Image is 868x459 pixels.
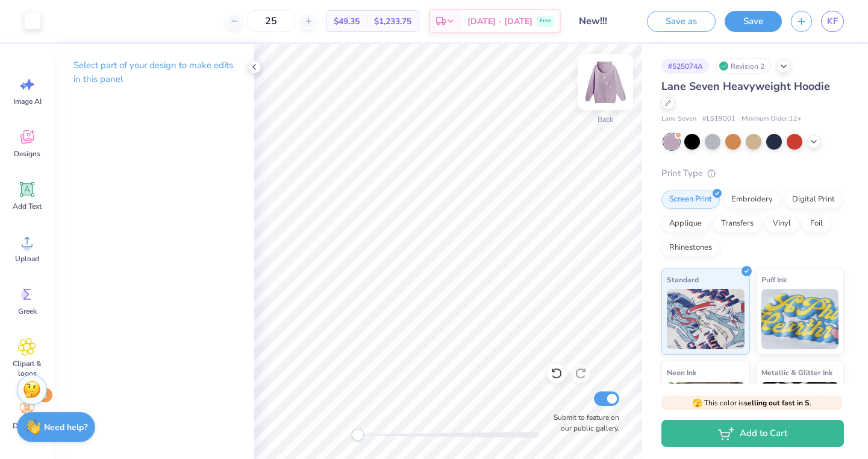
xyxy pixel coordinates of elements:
div: Print Type [661,166,844,180]
span: Neon Ink [667,366,696,379]
span: $49.35 [334,15,360,28]
div: Embroidery [723,191,781,209]
img: Back [581,58,629,106]
div: Back [598,114,613,125]
div: Vinyl [765,215,799,233]
span: Standard [667,273,699,286]
div: Applique [661,215,710,233]
div: # 525074A [661,59,710,74]
span: 🫣 [692,397,702,409]
strong: Need help? [44,422,87,433]
div: Accessibility label [352,429,364,441]
span: # LS19001 [702,114,735,124]
img: Neon Ink [667,382,745,442]
span: Free [540,17,551,25]
span: Designs [14,149,40,159]
span: This color is . [692,397,811,408]
span: Lane Seven [661,114,696,124]
span: Clipart & logos [7,359,47,378]
span: Image AI [13,97,42,106]
div: Transfers [713,215,761,233]
div: Screen Print [661,191,720,209]
div: Revision 2 [716,59,771,74]
span: [DATE] - [DATE] [467,15,532,28]
span: Decorate [13,421,42,431]
a: KF [821,11,844,32]
img: Standard [667,289,745,349]
button: Add to Cart [661,420,844,447]
img: Puff Ink [761,289,839,349]
span: Puff Ink [761,273,787,286]
input: Untitled Design [570,9,629,33]
span: Metallic & Glitter Ink [761,366,832,379]
strong: selling out fast in S [744,398,810,408]
span: Upload [15,254,39,264]
span: $1,233.75 [374,15,411,28]
button: Save as [647,11,716,32]
p: Select part of your design to make edits in this panel [73,59,235,86]
label: Submit to feature on our public gallery. [547,412,619,434]
span: Add Text [13,201,42,211]
span: KF [827,14,838,28]
span: Lane Seven Heavyweight Hoodie [661,79,830,93]
div: Foil [802,215,831,233]
img: Metallic & Glitter Ink [761,382,839,442]
button: Save [725,11,782,32]
input: – – [248,10,295,32]
span: Greek [18,306,37,316]
span: Minimum Order: 12 + [742,114,802,124]
div: Digital Print [784,191,843,209]
div: Rhinestones [661,239,720,257]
